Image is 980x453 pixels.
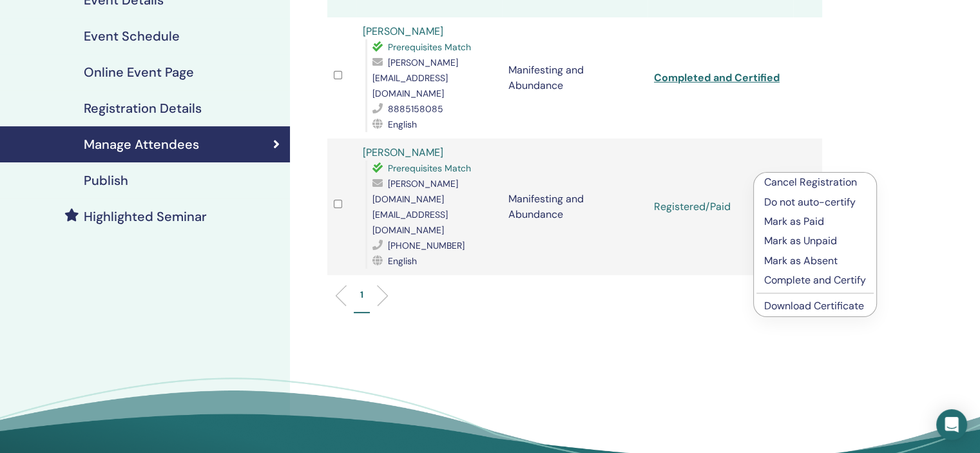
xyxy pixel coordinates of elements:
p: Do not auto-certify [764,195,866,210]
span: [PHONE_NUMBER] [388,240,465,251]
a: Completed and Certified [654,71,780,84]
h4: Online Event Page [84,64,194,80]
a: [PERSON_NAME] [363,24,443,38]
span: [PERSON_NAME][DOMAIN_NAME][EMAIL_ADDRESS][DOMAIN_NAME] [372,178,458,236]
td: Manifesting and Abundance [502,139,648,275]
p: Complete and Certify [764,273,866,288]
span: Prerequisites Match [388,41,471,53]
h4: Manage Attendees [84,137,199,152]
a: [PERSON_NAME] [363,146,443,159]
a: Download Certificate [764,299,864,313]
p: Mark as Unpaid [764,233,866,249]
td: Manifesting and Abundance [502,17,648,139]
span: [PERSON_NAME][EMAIL_ADDRESS][DOMAIN_NAME] [372,57,458,99]
span: Prerequisites Match [388,162,471,174]
span: English [388,255,417,267]
h4: Registration Details [84,101,202,116]
h4: Publish [84,173,128,188]
p: Mark as Absent [764,253,866,269]
span: English [388,119,417,130]
p: Cancel Registration [764,175,866,190]
span: 8885158085 [388,103,443,115]
p: Mark as Paid [764,214,866,229]
h4: Highlighted Seminar [84,209,207,224]
h4: Event Schedule [84,28,180,44]
p: 1 [360,288,363,302]
div: Open Intercom Messenger [936,409,967,440]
